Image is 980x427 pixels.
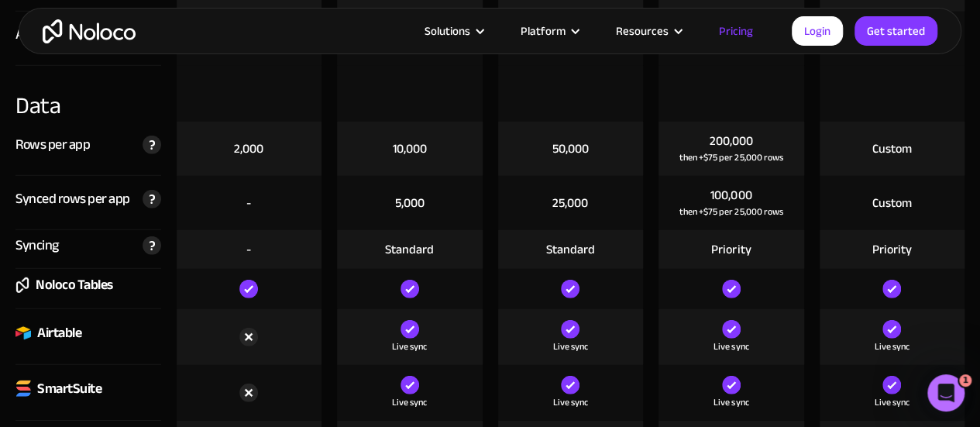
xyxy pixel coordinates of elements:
[872,241,912,258] div: Priority
[15,66,161,122] div: Data
[385,241,434,258] div: Standard
[246,241,251,258] div: -
[714,394,748,410] div: Live sync
[552,140,589,157] div: 50,000
[714,339,748,354] div: Live sync
[875,394,910,410] div: Live sync
[234,140,263,157] div: 2,000
[37,377,101,401] div: SmartSuite
[553,339,588,354] div: Live sync
[15,234,59,257] div: Syncing
[792,16,843,46] a: Login
[36,274,113,297] div: Noloco Tables
[15,133,90,157] div: Rows per app
[679,150,782,165] div: then +$75 per 25,000 rows
[872,195,912,212] div: Custom
[425,21,470,41] div: Solutions
[875,339,910,354] div: Live sync
[392,394,427,410] div: Live sync
[552,195,588,212] div: 25,000
[597,21,700,41] div: Resources
[405,21,501,41] div: Solutions
[711,241,751,258] div: Priority
[393,140,427,157] div: 10,000
[15,188,130,211] div: Synced rows per app
[679,204,782,219] div: then +$75 per 25,000 rows
[246,195,251,212] div: -
[43,19,136,43] a: home
[872,140,912,157] div: Custom
[392,339,427,354] div: Live sync
[501,21,597,41] div: Platform
[854,16,937,46] a: Get started
[395,195,425,212] div: 5,000
[959,374,971,387] span: 1
[546,241,595,258] div: Standard
[37,322,81,345] div: Airtable
[710,133,753,150] div: 200,000
[710,187,751,204] div: 100,000
[927,374,965,412] iframe: Intercom live chat
[553,394,588,410] div: Live sync
[700,21,772,41] a: Pricing
[521,21,566,41] div: Platform
[616,21,669,41] div: Resources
